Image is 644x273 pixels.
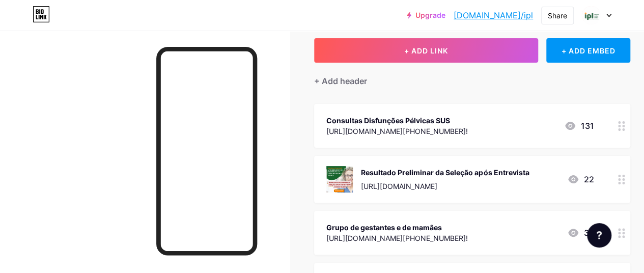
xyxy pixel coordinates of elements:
[314,75,367,87] div: + Add header
[404,46,448,55] span: + ADD LINK
[567,227,594,239] div: 35
[564,120,594,132] div: 131
[454,9,533,21] a: [DOMAIN_NAME]/ipl
[326,166,353,193] img: Resultado Preliminar da Seleção após Entrevista
[407,11,445,19] a: Upgrade
[326,233,468,243] div: [URL][DOMAIN_NAME][PHONE_NUMBER]!
[326,115,468,126] div: Consultas Disfunções Pélvicas SUS
[567,173,594,185] div: 22
[361,167,529,178] div: Resultado Preliminar da Seleção após Entrevista
[326,126,468,137] div: [URL][DOMAIN_NAME][PHONE_NUMBER]!
[546,38,630,63] div: + ADD EMBED
[314,38,538,63] button: + ADD LINK
[548,10,567,21] div: Share
[326,222,468,233] div: Grupo de gestantes e de mamães
[361,181,529,192] div: [URL][DOMAIN_NAME]
[581,6,601,25] img: ipl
